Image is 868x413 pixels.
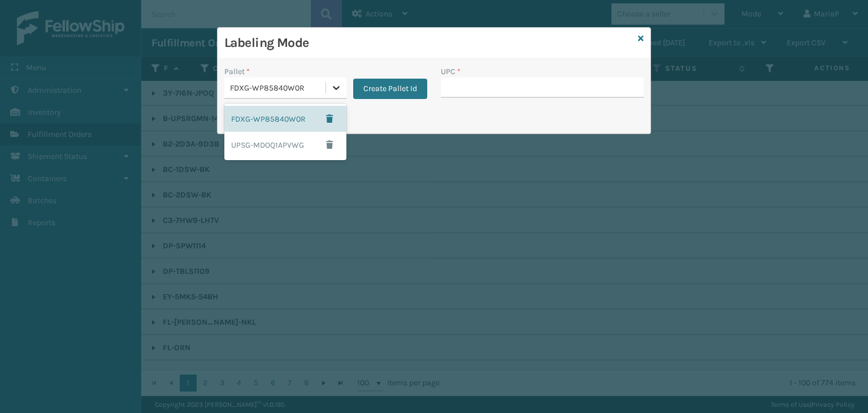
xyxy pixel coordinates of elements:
div: FDXG-WP85840W0R [224,106,346,132]
label: Pallet [224,66,250,78]
div: FDXG-WP85840W0R [230,82,327,94]
button: Create Pallet Id [353,79,427,99]
div: UPSG-MDOQ1APVWG [224,132,346,158]
h3: Labeling Mode [224,35,633,51]
label: UPC [441,66,461,78]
